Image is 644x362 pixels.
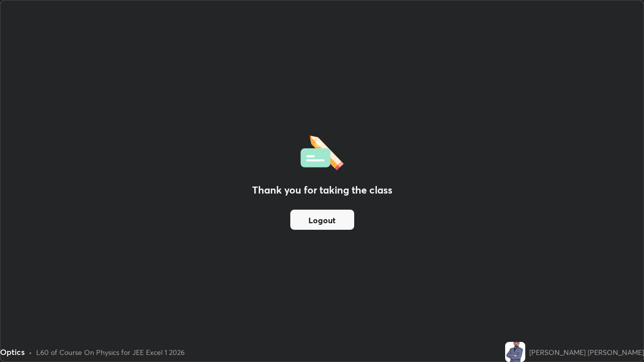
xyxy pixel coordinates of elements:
button: Logout [290,210,354,230]
h2: Thank you for taking the class [252,183,392,198]
div: L60 of Course On Physics for JEE Excel 1 2026 [36,347,185,357]
img: eb3a979bad86496f9925e30dd98b2782.jpg [505,342,525,362]
div: • [29,347,32,357]
img: offlineFeedback.1438e8b3.svg [300,132,344,170]
div: [PERSON_NAME] [PERSON_NAME] [529,347,644,357]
